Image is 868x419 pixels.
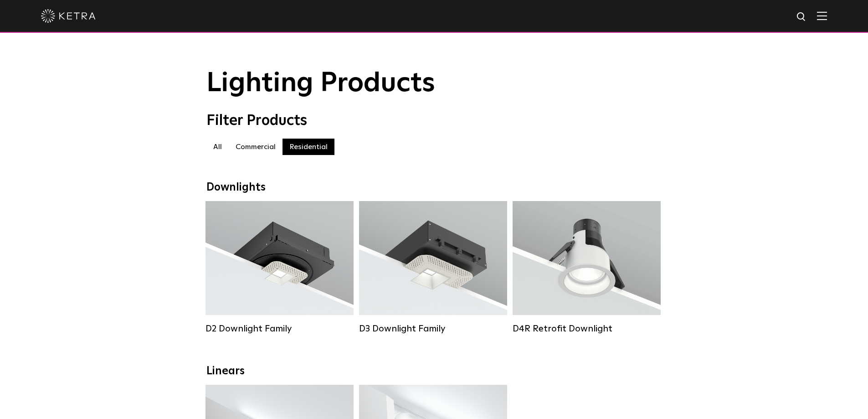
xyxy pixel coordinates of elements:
[206,181,662,194] div: Downlights
[513,323,661,334] div: D4R Retrofit Downlight
[206,70,435,97] span: Lighting Products
[206,365,662,378] div: Linears
[359,323,507,334] div: D3 Downlight Family
[206,139,229,155] label: All
[41,9,96,23] img: ketra-logo-2019-white
[205,323,354,334] div: D2 Downlight Family
[513,201,661,334] a: D4R Retrofit Downlight Lumen Output:800Colors:White / BlackBeam Angles:15° / 25° / 40° / 60°Watta...
[796,11,807,23] img: search icon
[282,139,334,155] label: Residential
[817,11,827,20] img: Hamburger%20Nav.svg
[229,139,282,155] label: Commercial
[205,201,354,334] a: D2 Downlight Family Lumen Output:1200Colors:White / Black / Gloss Black / Silver / Bronze / Silve...
[206,112,662,129] div: Filter Products
[359,201,507,334] a: D3 Downlight Family Lumen Output:700 / 900 / 1100Colors:White / Black / Silver / Bronze / Paintab...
